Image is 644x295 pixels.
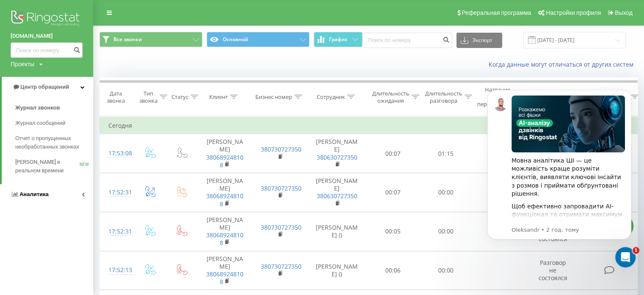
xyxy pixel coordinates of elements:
a: Отчет о пропущенных необработанных звонках [15,131,93,155]
img: Ringostat logo [11,8,83,30]
a: 380689248108 [206,192,243,208]
td: 00:00 [420,251,473,290]
span: Настройки профиля [546,9,601,16]
div: Статус [171,93,188,101]
div: 17:52:31 [108,184,125,201]
span: Журнал сообщений [15,119,65,127]
div: 17:52:31 [108,223,125,240]
a: Когда данные могут отличаться от других систем [489,60,638,68]
a: 380730727350 [261,223,301,231]
input: Поиск по номеру [362,33,452,48]
td: [PERSON_NAME] [197,212,252,251]
div: 17:52:13 [108,262,125,278]
button: График [314,32,362,47]
button: Экспорт [456,33,502,48]
div: Тип звонка [139,90,158,104]
td: [PERSON_NAME] () [307,212,367,251]
span: Выход [615,9,633,16]
a: 380730727350 [261,262,301,270]
td: 00:07 [367,134,420,173]
a: Журнал сообщений [15,115,93,131]
a: [DOMAIN_NAME] [11,32,83,40]
div: Клиент [209,93,228,101]
td: 00:00 [420,173,473,212]
span: Журнал звонков [15,104,60,112]
div: Бизнес номер [255,93,292,101]
td: [PERSON_NAME] [197,134,252,173]
td: [PERSON_NAME] () [307,251,367,290]
td: 00:00 [420,212,473,251]
a: 380689248108 [206,231,243,247]
a: 380689248108 [206,153,243,169]
span: Центр обращений [20,84,69,90]
input: Поиск по номеру [11,42,83,58]
div: Проекты [11,60,34,68]
td: 00:05 [367,212,420,251]
a: 380630727350 [317,153,357,161]
button: Основной [207,32,310,47]
td: [PERSON_NAME] [307,134,367,173]
span: Все звонки [113,36,142,43]
a: Журнал звонков [15,100,93,115]
a: 380630727350 [317,192,357,200]
a: 380730727350 [261,145,301,153]
a: 380730727350 [261,184,301,192]
td: 01:15 [420,134,473,173]
td: 00:07 [367,173,420,212]
button: Все звонки [100,32,202,47]
td: [PERSON_NAME] [197,173,252,212]
div: Дата звонка [100,90,131,104]
td: Сегодня [100,117,642,134]
a: [PERSON_NAME] в реальном времениNEW [15,155,93,178]
a: 380689248108 [206,270,243,286]
div: Длительность разговора [425,90,462,104]
div: 17:53:08 [108,145,125,162]
span: Реферальная программа [462,9,531,16]
span: [PERSON_NAME] в реальном времени [15,158,80,175]
span: Аналитика [19,191,49,197]
td: [PERSON_NAME] [307,173,367,212]
td: 00:06 [367,251,420,290]
span: График [329,37,348,42]
div: Длительность ожидания [372,90,409,104]
a: Центр обращений [2,77,93,97]
iframe: Intercom live chat [615,247,636,267]
td: [PERSON_NAME] [197,251,252,290]
div: Сотрудник [317,93,345,101]
span: Отчет о пропущенных необработанных звонках [15,134,89,151]
iframe: Intercom notifications повідомлення [475,77,644,272]
span: 1 [633,247,639,254]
